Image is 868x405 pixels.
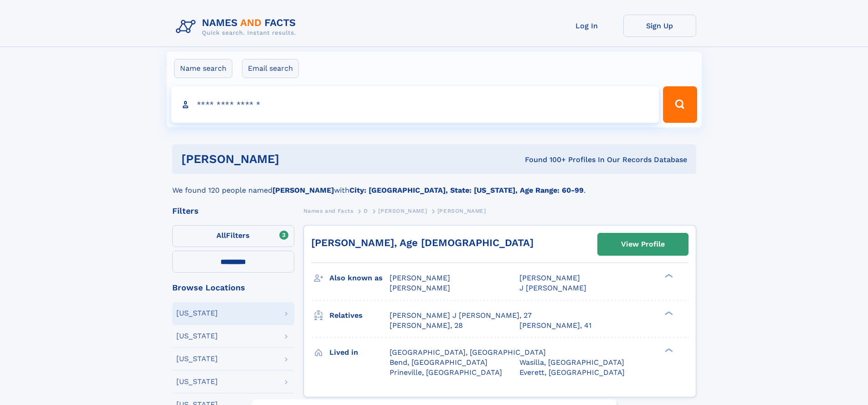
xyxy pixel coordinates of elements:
[172,207,294,215] div: Filters
[663,347,673,353] div: ❯
[176,310,218,317] div: [US_STATE]
[519,358,624,367] span: Wasilla, [GEOGRAPHIC_DATA]
[519,368,625,377] span: Everett, [GEOGRAPHIC_DATA]
[390,321,463,331] a: [PERSON_NAME], 28
[519,321,591,331] a: [PERSON_NAME], 41
[242,59,299,78] label: Email search
[390,310,532,321] a: [PERSON_NAME] J [PERSON_NAME], 27
[519,284,586,292] span: J [PERSON_NAME]
[621,234,665,255] div: View Profile
[176,355,218,363] div: [US_STATE]
[176,378,218,385] div: [US_STATE]
[378,205,427,216] a: [PERSON_NAME]
[172,15,303,39] img: Logo Names and Facts
[172,225,294,247] label: Filters
[390,348,546,357] span: [GEOGRAPHIC_DATA], [GEOGRAPHIC_DATA]
[378,208,427,214] span: [PERSON_NAME]
[519,274,580,282] span: [PERSON_NAME]
[550,15,623,37] a: Log In
[329,345,390,360] h3: Lived in
[216,231,226,240] span: All
[329,270,390,286] h3: Also known as
[390,284,450,292] span: [PERSON_NAME]
[176,332,218,340] div: [US_STATE]
[171,86,659,123] input: search input
[349,186,584,195] b: City: [GEOGRAPHIC_DATA], State: [US_STATE], Age Range: 60-99
[181,153,402,165] h1: [PERSON_NAME]
[174,59,232,78] label: Name search
[663,310,673,316] div: ❯
[402,155,687,165] div: Found 100+ Profiles In Our Records Database
[437,208,486,214] span: [PERSON_NAME]
[623,15,696,37] a: Sign Up
[390,358,488,367] span: Bend, [GEOGRAPHIC_DATA]
[303,205,354,216] a: Names and Facts
[364,205,368,216] a: D
[272,186,334,195] b: [PERSON_NAME]
[663,86,697,123] button: Search Button
[598,233,688,255] a: View Profile
[364,208,368,214] span: D
[390,274,450,282] span: [PERSON_NAME]
[172,174,696,196] div: We found 120 people named with .
[172,284,294,292] div: Browse Locations
[663,273,673,279] div: ❯
[390,368,502,377] span: Prineville, [GEOGRAPHIC_DATA]
[311,237,534,248] a: [PERSON_NAME], Age [DEMOGRAPHIC_DATA]
[329,308,390,323] h3: Relatives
